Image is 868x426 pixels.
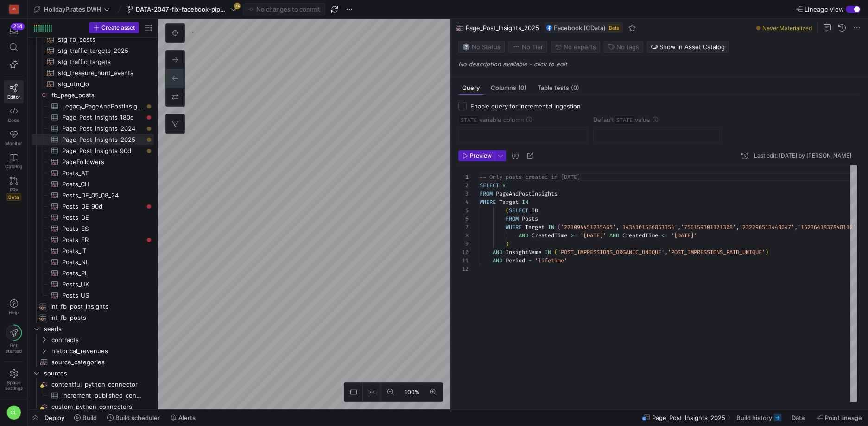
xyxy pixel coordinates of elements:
[522,215,538,223] span: Posts
[58,68,143,78] span: stg_treasure_hunt_events​​​​​​​​​​
[32,167,154,178] div: Press SPACE to select this row.
[32,368,154,379] div: Press SPACE to select this row.
[5,380,23,391] span: Space settings
[765,248,768,256] span: )
[62,390,143,401] span: increment_published_contentful_data​​​​​​​​​
[32,34,154,45] div: Press SPACE to select this row.
[622,232,658,239] span: CreatedTime
[51,312,143,323] span: int_fb_posts​​​​​​​​​​
[32,290,154,301] div: Press SPACE to select this row.
[535,257,567,264] span: 'lifetime'
[480,190,493,197] span: FROM
[787,410,811,426] button: Data
[458,190,469,198] div: 3
[32,145,154,156] div: Press SPACE to select this row.
[462,85,480,91] span: Query
[681,223,736,231] span: '756159301171308'
[525,223,545,231] span: Target
[4,403,24,422] button: CL
[32,312,154,323] div: Press SPACE to select this row.
[458,265,469,273] div: 12
[8,310,19,315] span: Help
[82,414,97,421] span: Build
[4,295,24,319] button: Help
[652,414,725,421] span: Page_Post_Insights_2025
[32,190,154,201] a: Posts_DE_05_08_24​​​​​​​​​
[32,301,154,312] div: Press SPACE to select this row.
[570,232,577,239] span: >=
[32,301,154,312] a: int_fb_post_insights​​​​​​​​​​
[32,134,154,145] a: Page_Post_Insights_2025​​​​​​​​​
[44,6,101,13] span: HolidayPirates DWH
[32,101,154,112] a: Legacy_PageAndPostInsights​​​​​​​​​
[798,223,856,231] span: '1623641837848116'
[32,67,154,78] a: stg_treasure_hunt_events​​​​​​​​​​
[609,232,619,239] span: AND
[4,321,24,357] button: Getstarted
[463,43,470,51] img: No status
[32,256,154,267] div: Press SPACE to select this row.
[8,117,19,123] span: Code
[661,232,668,239] span: <=
[11,23,25,30] div: 214
[32,178,154,190] div: Press SPACE to select this row.
[32,390,154,401] a: increment_published_contentful_data​​​​​​​​​
[32,234,154,245] a: Posts_FR​​​​​​​​​
[32,167,154,178] a: Posts_AT​​​​​​​​​
[532,207,538,214] span: ID
[101,25,135,31] span: Create asset
[136,6,228,13] span: DATA-2047-fix-facebook-pipeline
[558,223,561,231] span: (
[554,24,606,32] span: Facebook (CData)
[32,156,154,167] a: PageFollowers​​​​​​​​​
[513,43,543,51] span: No Tier
[62,212,143,223] span: Posts_DE​​​​​​​​​
[62,168,143,178] span: Posts_AT​​​​​​​​​
[668,248,765,256] span: 'POST_IMPRESSIONS_PAID_UNIQUE'
[4,80,24,103] a: Editor
[51,335,152,345] span: contracts
[458,41,505,53] button: No statusNo Status
[32,279,154,290] a: Posts_UK​​​​​​​​​
[518,85,526,91] span: (0)
[548,223,554,231] span: IN
[32,379,154,390] a: contentful_python_connector​​​​​​​​
[4,103,24,127] a: Code
[614,115,635,125] span: STATE
[4,1,24,17] a: HG
[532,232,567,239] span: CreatedTime
[458,173,469,181] div: 1
[561,223,616,231] span: '221094451235465'
[62,134,143,145] span: Page_Post_Insights_2025​​​​​​​​​
[480,182,499,189] span: SELECT
[458,60,864,68] p: No description available - click to edit
[480,173,580,181] span: -- Only posts created in [DATE]
[554,248,558,256] span: (
[62,223,143,234] span: Posts_ES​​​​​​​​​
[32,134,154,145] div: Press SPACE to select this row.
[32,156,154,167] div: Press SPACE to select this row.
[458,215,469,223] div: 6
[32,145,154,156] a: Page_Post_Insights_90d​​​​​​​​​
[480,198,496,206] span: WHERE
[32,89,154,101] a: fb_page_posts​​​​​​​​
[32,334,154,345] div: Press SPACE to select this row.
[506,223,522,231] span: WHERE
[32,267,154,279] a: Posts_PL​​​​​​​​​
[9,5,19,14] div: HG
[491,85,526,91] span: Columns
[4,127,24,150] a: Monitor
[671,232,697,239] span: '[DATE]'
[732,410,786,426] button: Build history
[32,267,154,279] div: Press SPACE to select this row.
[32,78,154,89] div: Press SPACE to select this row.
[32,123,154,134] div: Press SPACE to select this row.
[32,212,154,223] a: Posts_DE​​​​​​​​​
[506,240,509,248] span: )
[32,201,154,212] div: Press SPACE to select this row.
[62,101,143,112] span: Legacy_PageAndPostInsights​​​​​​​​​
[32,245,154,256] div: Press SPACE to select this row.
[32,56,154,67] a: stg_traffic_targets​​​​​​​​​​
[551,41,600,53] button: No experts
[62,235,143,245] span: Posts_FR​​​​​​​​​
